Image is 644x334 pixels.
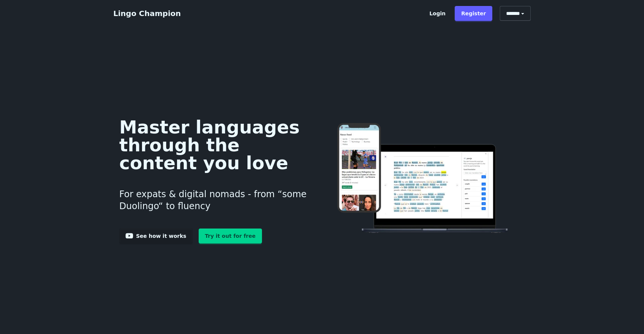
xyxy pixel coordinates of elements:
[113,9,181,18] a: Lingo Champion
[322,123,525,234] img: Learn languages online
[119,229,193,243] a: See how it works
[119,118,310,172] h1: Master languages through the content you love
[119,179,310,221] h3: For expats & digital nomads - from “some Duolingo“ to fluency
[199,229,262,243] a: Try it out for free
[455,6,492,21] a: Register
[423,6,452,21] a: Login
